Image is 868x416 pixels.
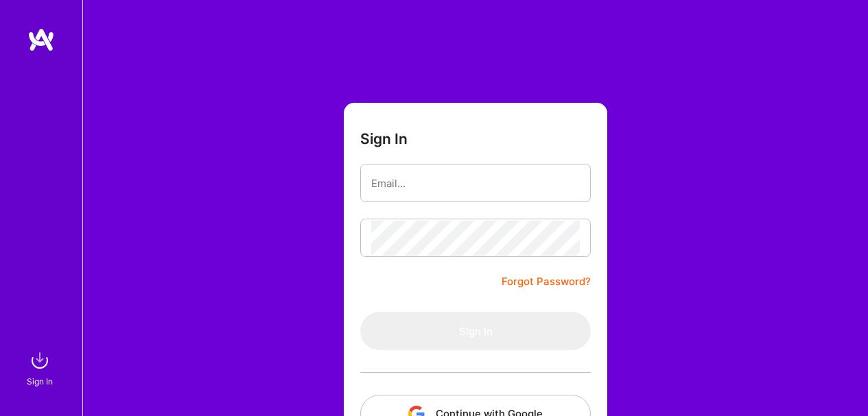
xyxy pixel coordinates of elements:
input: Email... [371,166,580,201]
img: logo [27,27,55,52]
a: sign inSign In [29,347,54,389]
div: Sign In [27,374,53,389]
img: sign in [26,347,54,374]
a: Forgot Password? [502,273,591,290]
button: Sign In [360,312,591,350]
h3: Sign In [360,130,408,147]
